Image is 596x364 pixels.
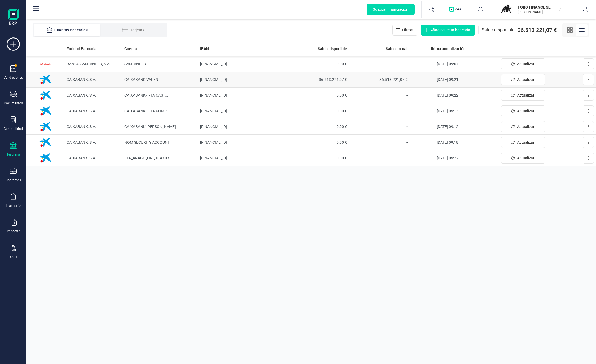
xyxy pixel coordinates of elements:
span: NOM SECURITY ACCOUNT [124,140,170,145]
div: Documentos [4,101,23,105]
span: Solicitar financiación [373,7,408,12]
span: Actualizar [517,77,534,82]
div: Validaciones [4,75,23,80]
span: 0,00 € [291,108,347,114]
div: Cuentas Bancarias [45,27,89,33]
p: - [351,123,408,130]
span: Actualizar [517,124,534,129]
img: Imagen de CAIXABANK, S.A. [37,87,54,104]
td: [FINANCIAL_ID] [198,56,289,72]
td: [FINANCIAL_ID] [198,150,289,166]
span: [DATE] 09:12 [437,124,458,129]
p: - [351,139,408,146]
span: Añadir cuenta bancaria [430,27,470,33]
span: Saldo disponible: [482,27,515,33]
div: Contactos [6,178,21,182]
span: Filtros [402,27,413,33]
p: - [351,61,408,67]
div: Inventario [6,203,21,208]
span: 0,00 € [291,61,347,67]
span: Actualizar [517,61,534,67]
div: Importar [7,229,20,233]
span: CAIXABANK, S.A. [67,156,96,160]
span: [DATE] 09:07 [437,62,458,66]
td: [FINANCIAL_ID] [198,103,289,119]
img: Logo de OPS [449,7,463,12]
span: Última actualización [430,46,466,51]
span: 36.513.221,07 € [291,77,347,82]
span: [DATE] 09:18 [437,140,458,145]
button: Actualizar [501,137,545,148]
button: Actualizar [501,58,545,69]
button: Actualizar [501,105,545,116]
span: CAIXABANK, S.A. [67,124,96,129]
span: Actualizar [517,155,534,161]
span: [DATE] 09:13 [437,109,458,113]
span: CAIXABANK - FTA CAST ... [124,93,168,97]
span: IBAN [200,46,209,51]
span: CAIXABANK, S.A. [67,77,96,82]
td: [FINANCIAL_ID] [198,72,289,88]
img: Imagen de CAIXABANK, S.A. [37,103,54,119]
button: Solicitar financiación [367,4,415,15]
span: 0,00 € [291,93,347,98]
div: OCR [10,255,17,259]
span: Saldo disponible [318,46,347,51]
span: 0,00 € [291,124,347,129]
button: Actualizar [501,153,545,164]
img: TO [500,3,512,15]
span: [DATE] 09:22 [437,93,458,97]
p: [PERSON_NAME] [518,10,562,14]
button: Actualizar [501,121,545,132]
p: - [351,155,408,161]
button: Filtros [392,25,417,36]
span: [DATE] 09:22 [437,156,458,160]
td: [FINANCIAL_ID] [198,135,289,150]
span: 0,00 € [291,155,347,161]
button: TOTORO FINANCE SL[PERSON_NAME] [498,1,568,18]
img: Imagen de CAIXABANK, S.A. [37,71,54,88]
span: 36.513.221,07 € [351,77,408,82]
span: Actualizar [517,140,534,145]
img: Imagen de CAIXABANK, S.A. [37,150,54,166]
span: SANTANDER [124,62,146,66]
span: BANCO SANTANDER, S.A. [67,62,111,66]
span: Actualizar [517,93,534,98]
img: Imagen de BANCO SANTANDER, S.A. [37,56,54,72]
span: 0,00 € [291,140,347,145]
span: CAIXABANK - FTA KOMP ... [124,109,169,113]
button: Actualizar [501,90,545,101]
span: CAIXABANK, S.A. [67,93,96,97]
button: Añadir cuenta bancaria [421,25,475,36]
button: Actualizar [501,74,545,85]
span: Actualizar [517,108,534,114]
td: [FINANCIAL_ID] [198,119,289,135]
span: Entidad Bancaria [67,46,97,51]
td: [FINANCIAL_ID] [198,88,289,103]
button: Logo de OPS [445,1,467,18]
span: CAIXABANK VALEN [124,77,158,82]
div: Tarjetas [111,27,155,33]
p: - [351,92,408,99]
span: Cuenta [124,46,137,51]
img: Imagen de CAIXABANK, S.A. [37,118,54,135]
img: Logo Finanedi [8,9,19,26]
p: TORO FINANCE SL [518,4,562,10]
span: 36.513.221,07 € [518,26,557,34]
p: - [351,108,408,114]
div: Contabilidad [4,127,23,131]
span: CAIXABANK, S.A. [67,140,96,145]
img: Imagen de CAIXABANK, S.A. [37,134,54,151]
span: [DATE] 09:21 [437,77,458,82]
div: Tesorería [7,152,20,157]
span: CAIXABANK [PERSON_NAME] [124,124,176,129]
span: Saldo actual [386,46,408,51]
span: CAIXABANK, S.A. [67,109,96,113]
span: FTA_ARAGO_ORI_TCAX03 [124,156,169,160]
